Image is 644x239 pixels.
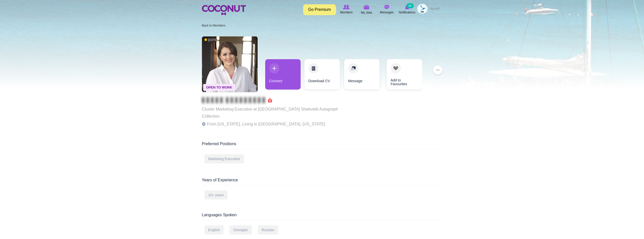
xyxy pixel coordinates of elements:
[383,59,418,92] div: 4 / 4
[364,5,369,9] img: My Jobs
[202,106,341,120] p: Cluster Marketing Executive at [GEOGRAPHIC_DATA] Shekvetili Autograph Collection
[202,98,272,103] span: Connect to Unlock the Profile
[387,59,422,90] a: Add to Favourites
[258,225,278,234] div: Russian
[384,5,389,9] img: Messages
[405,5,409,9] img: Notifications
[343,5,349,9] img: Browse Members
[433,66,442,75] button: ...
[202,5,246,15] img: Home
[336,4,357,15] a: Browse Members Members
[304,59,340,92] div: 2 / 4
[202,141,442,149] div: Preferred Positions
[203,84,235,91] span: Open To Work
[344,59,379,92] div: 3 / 4
[380,10,394,15] span: Messages
[202,212,442,220] div: Languages Spoken
[357,4,377,16] a: My Jobs My Jobs
[399,10,415,15] span: Notifications
[204,225,224,234] div: English
[340,10,352,15] span: Members
[202,24,225,27] a: Back to Members
[265,59,301,92] div: 1 / 4
[397,4,417,15] a: Notifications Notifications 80
[202,177,442,185] div: Years of Experience
[204,154,244,163] div: Marketing Executive
[303,4,336,15] a: Go Premium
[204,38,218,42] span: [DATE]
[204,190,228,200] div: 10+ years
[304,59,340,90] a: Download CV
[230,225,252,234] div: Georgian
[361,10,372,15] span: My Jobs
[406,3,413,8] small: 80
[377,4,397,15] a: Messages Messages
[265,59,301,90] a: Connect
[427,4,442,14] a: العربية
[344,59,380,90] a: Message
[202,121,341,128] p: From [US_STATE], Living in [GEOGRAPHIC_DATA], [US_STATE]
